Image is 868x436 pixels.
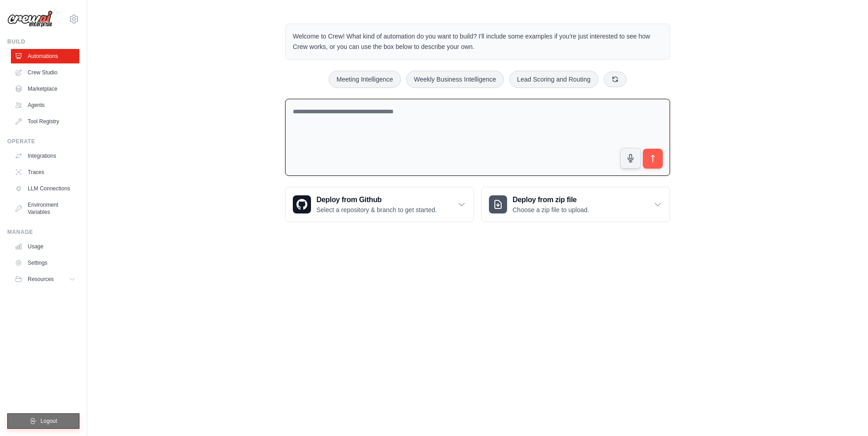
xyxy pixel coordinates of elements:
p: Welcome to Crew! What kind of automation do you want to build? I'll include some examples if you'... [293,31,662,52]
a: Environment Variables [11,198,79,219]
button: Weekly Business Intelligence [406,71,504,88]
h3: Deploy from zip file [513,194,589,205]
div: Operate [7,138,79,145]
a: Marketplace [11,82,79,96]
a: Settings [11,256,79,270]
button: Lead Scoring and Routing [509,71,598,88]
a: Crew Studio [11,65,79,80]
div: Build [7,38,79,45]
h3: Deploy from Github [316,194,437,205]
a: Agents [11,98,79,112]
span: Logout [40,417,57,425]
div: Manage [7,228,79,236]
a: LLM Connections [11,181,79,196]
button: Logout [7,413,79,429]
a: Traces [11,165,79,179]
a: Tool Registry [11,114,79,129]
a: Integrations [11,149,79,163]
span: Resources [28,276,54,283]
button: Meeting Intelligence [329,71,401,88]
img: Logo [7,10,53,28]
a: Automations [11,49,79,63]
button: Resources [11,272,79,286]
p: Select a repository & branch to get started. [316,205,437,214]
p: Choose a zip file to upload. [513,205,589,214]
iframe: Chat Widget [823,392,868,436]
a: Usage [11,239,79,254]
